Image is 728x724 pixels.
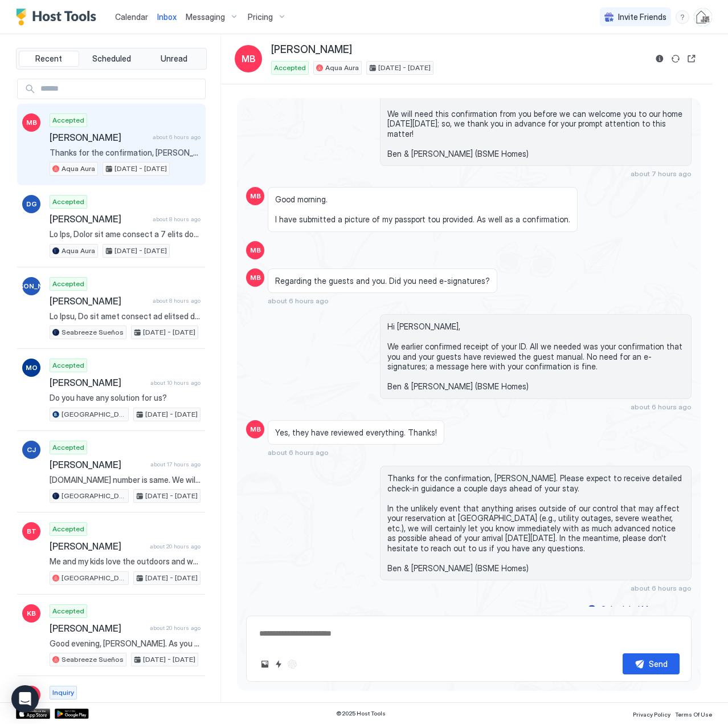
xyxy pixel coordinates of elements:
[150,543,201,550] span: about 20 hours ago
[675,711,712,718] span: Terms Of Use
[16,9,101,26] a: Host Tools Logo
[601,603,678,615] div: Scheduled Messages
[52,279,84,289] span: Accepted
[150,461,201,468] span: about 17 hours ago
[50,311,201,322] span: Lo Ipsu, Do sit amet consect ad elitsed doe te Incididun Utlabo etd magnaa en adminim ven qui nos...
[685,52,698,66] button: Open reservation
[250,191,261,201] span: MB
[669,52,682,66] button: Sync reservation
[52,688,74,698] span: Inquiry
[26,363,38,373] span: MO
[50,638,201,649] span: Good evening, [PERSON_NAME]. As you settle in for the night, we wanted to thank you again for sel...
[55,709,89,719] a: Google Play Store
[633,707,670,719] a: Privacy Policy
[145,573,198,583] span: [DATE] - [DATE]
[268,448,329,457] span: about 6 hours ago
[676,10,689,24] div: menu
[631,584,692,592] span: about 6 hours ago
[157,11,177,23] a: Inbox
[586,601,692,617] button: Scheduled Messages
[62,573,126,583] span: [GEOGRAPHIC_DATA]
[186,12,225,22] span: Messaging
[52,606,84,616] span: Accepted
[623,653,680,674] button: Send
[50,393,201,403] span: Do you have any solution for us?
[150,624,201,632] span: about 20 hours ago
[275,194,570,225] span: Good morning. I have submitted a picture of my passport tou provided. As well as a confirmation.
[50,377,146,388] span: [PERSON_NAME]
[275,276,490,286] span: Regarding the guests and you. Did you need e-signatures?
[35,54,62,64] span: Recent
[143,654,195,665] span: [DATE] - [DATE]
[52,360,84,371] span: Accepted
[653,52,666,66] button: Reservation information
[143,327,195,337] span: [DATE] - [DATE]
[50,213,148,225] span: [PERSON_NAME]
[153,297,201,304] span: about 8 hours ago
[114,246,167,256] span: [DATE] - [DATE]
[387,322,684,392] span: Hi [PERSON_NAME], We earlier confirmed receipt of your ID. All we needed was your confirmation th...
[62,409,126,420] span: [GEOGRAPHIC_DATA]
[258,657,272,671] button: Upload image
[268,296,329,305] span: about 6 hours ago
[26,117,37,128] span: MB
[50,556,201,567] span: Me and my kids love the outdoors and we love lake [PERSON_NAME] now that my grandkids came along ...
[250,272,261,283] span: MB
[633,711,670,718] span: Privacy Policy
[62,654,124,665] span: Seabreeze Sueños
[675,707,712,719] a: Terms Of Use
[150,379,201,387] span: about 10 hours ago
[387,473,684,573] span: Thanks for the confirmation, [PERSON_NAME]. Please expect to receive detailed check-in guidance a...
[336,710,386,717] span: © 2025 Host Tools
[16,709,50,719] div: App Store
[52,197,84,207] span: Accepted
[50,475,201,485] span: [DOMAIN_NAME] number is same. We will go over the manual now.
[161,54,187,64] span: Unread
[115,11,148,23] a: Calendar
[50,459,146,470] span: [PERSON_NAME]
[144,51,204,67] button: Unread
[114,164,167,174] span: [DATE] - [DATE]
[52,442,84,453] span: Accepted
[50,132,148,143] span: [PERSON_NAME]
[325,63,359,73] span: Aqua Aura
[62,327,124,337] span: Seabreeze Sueños
[36,79,205,99] input: Input Field
[649,658,668,670] div: Send
[50,540,145,552] span: [PERSON_NAME]
[250,424,261,434] span: MB
[631,169,692,178] span: about 7 hours ago
[19,51,79,67] button: Recent
[27,526,36,536] span: BT
[27,445,36,455] span: CJ
[250,245,261,255] span: MB
[26,199,37,209] span: DG
[115,12,148,22] span: Calendar
[272,657,285,671] button: Quick reply
[62,246,95,256] span: Aqua Aura
[618,12,666,22] span: Invite Friends
[274,63,306,73] span: Accepted
[631,402,692,411] span: about 6 hours ago
[242,52,256,66] span: MB
[27,608,36,619] span: KB
[11,685,39,713] div: Open Intercom Messenger
[50,229,201,239] span: Lo Ips, Dolor sit ame consect a 7 elits doei tem 3 incidi ut Labo Etdo magn Ali, Enimadmi 05ve qu...
[92,54,131,64] span: Scheduled
[153,215,201,223] span: about 8 hours ago
[275,428,437,438] span: Yes, they have reviewed everything. Thanks!
[52,524,84,534] span: Accepted
[271,43,352,56] span: [PERSON_NAME]
[50,148,201,158] span: Thanks for the confirmation, [PERSON_NAME]. Please expect to receive detailed check-in guidance a...
[62,491,126,501] span: [GEOGRAPHIC_DATA]
[3,281,60,291] span: [PERSON_NAME]
[378,63,431,73] span: [DATE] - [DATE]
[145,409,198,420] span: [DATE] - [DATE]
[248,12,273,22] span: Pricing
[145,491,198,501] span: [DATE] - [DATE]
[157,12,177,22] span: Inbox
[52,115,84,125] span: Accepted
[62,164,95,174] span: Aqua Aura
